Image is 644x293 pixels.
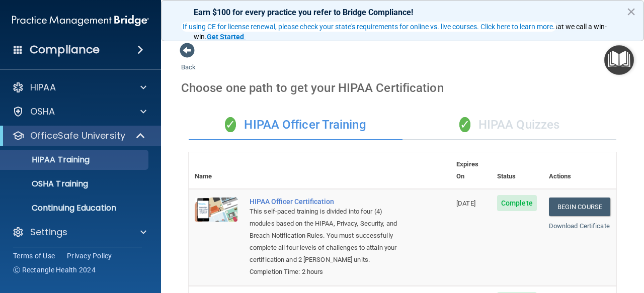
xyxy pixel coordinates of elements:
[30,130,125,142] p: OfficeSafe University
[30,226,67,238] p: Settings
[67,251,112,261] a: Privacy Policy
[450,152,491,189] th: Expires On
[12,81,146,93] a: HIPAA
[207,33,246,41] a: Get Started
[626,4,636,20] button: Close
[7,179,88,189] p: OSHA Training
[183,23,555,30] div: If using CE for license renewal, please check your state's requirements for online vs. live cours...
[250,206,400,266] div: This self-paced training is divided into four (4) modules based on the HIPAA, Privacy, Security, ...
[13,251,55,261] a: Terms of Use
[549,222,610,230] a: Download Certificate
[12,106,146,118] a: OSHA
[194,23,607,41] span: ! That's what we call a win-win.
[491,152,543,189] th: Status
[250,198,400,206] a: HIPAA Officer Certification
[194,8,611,17] p: Earn $100 for every practice you refer to Bridge Compliance!
[456,200,475,207] span: [DATE]
[189,110,403,140] div: HIPAA Officer Training
[181,73,624,103] div: Choose one path to get your HIPAA Certification
[225,117,236,132] span: ✓
[30,81,56,93] p: HIPAA
[549,198,610,216] a: Begin Course
[604,45,634,75] button: Open Resource Center
[30,43,100,57] h4: Compliance
[30,106,55,118] p: OSHA
[181,22,556,32] button: If using CE for license renewal, please check your state's requirements for online vs. live cours...
[543,152,616,189] th: Actions
[181,51,196,71] a: Back
[12,130,146,142] a: OfficeSafe University
[403,110,616,140] div: HIPAA Quizzes
[497,195,537,211] span: Complete
[207,33,244,41] strong: Get Started
[7,155,90,165] p: HIPAA Training
[12,226,146,238] a: Settings
[13,265,96,275] span: Ⓒ Rectangle Health 2024
[459,117,470,132] span: ✓
[7,203,144,213] p: Continuing Education
[189,152,244,189] th: Name
[250,266,400,278] div: Completion Time: 2 hours
[12,11,149,31] img: PMB logo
